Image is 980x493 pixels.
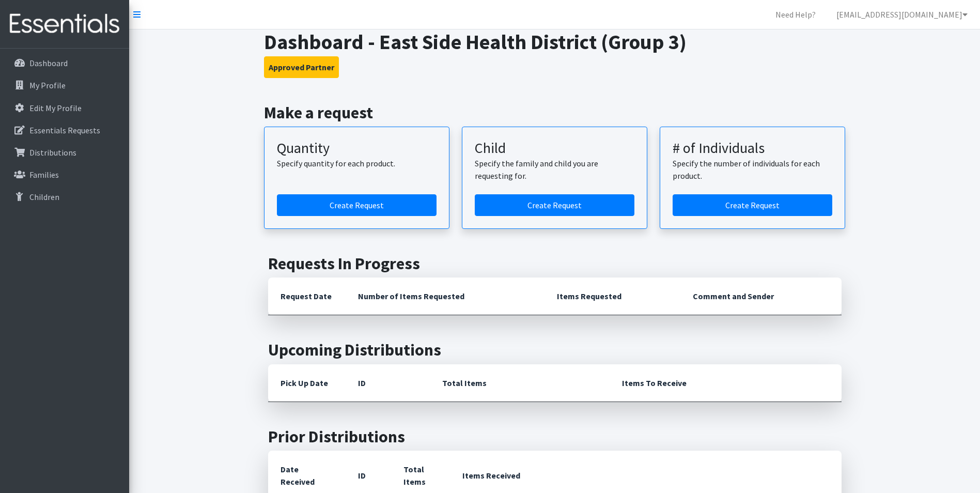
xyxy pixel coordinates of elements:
[4,75,125,96] a: My Profile
[277,194,437,216] a: Create a request by quantity
[767,4,824,25] a: Need Help?
[673,157,832,182] p: Specify the number of individuals for each product.
[29,80,66,90] p: My Profile
[346,364,430,402] th: ID
[475,157,634,182] p: Specify the family and child you are requesting for.
[277,157,437,170] p: Specify quantity for each product.
[545,278,680,315] th: Items Requested
[29,192,59,202] p: Children
[268,278,346,315] th: Request Date
[268,427,842,446] h2: Prior Distributions
[346,278,545,315] th: Number of Items Requested
[4,142,125,163] a: Distributions
[475,194,634,216] a: Create a request for a child or family
[277,140,437,157] h3: Quantity
[4,53,125,73] a: Dashboard
[430,364,610,402] th: Total Items
[264,29,845,54] h1: Dashboard - East Side Health District (Group 3)
[29,147,76,158] p: Distributions
[4,7,125,41] img: HumanEssentials
[4,164,125,185] a: Families
[475,140,634,157] h3: Child
[4,98,125,118] a: Edit My Profile
[4,120,125,141] a: Essentials Requests
[673,194,832,216] a: Create a request by number of individuals
[264,56,339,78] button: Approved Partner
[29,125,100,135] p: Essentials Requests
[29,103,82,113] p: Edit My Profile
[610,364,842,402] th: Items To Receive
[268,364,346,402] th: Pick Up Date
[828,4,976,25] a: [EMAIL_ADDRESS][DOMAIN_NAME]
[673,140,832,157] h3: # of Individuals
[264,103,845,122] h2: Make a request
[680,278,841,315] th: Comment and Sender
[29,170,59,180] p: Families
[4,187,125,207] a: Children
[29,58,68,68] p: Dashboard
[268,254,842,273] h2: Requests In Progress
[268,340,842,360] h2: Upcoming Distributions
